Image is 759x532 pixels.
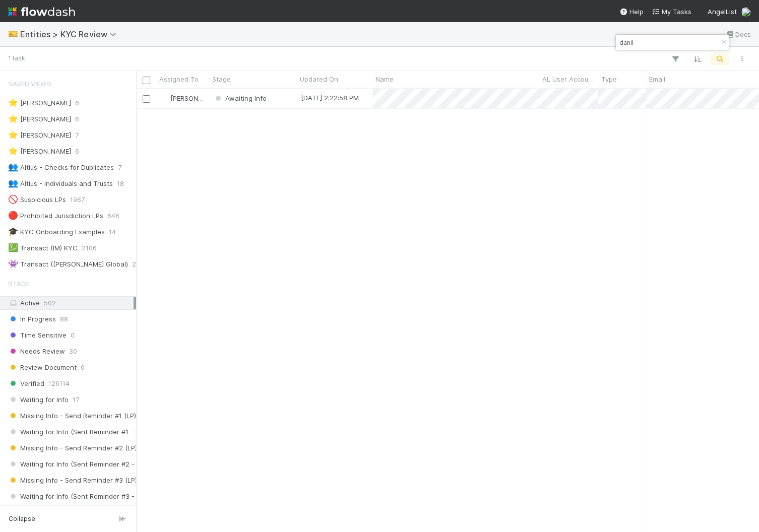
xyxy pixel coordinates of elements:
[132,258,143,271] span: 201
[44,299,56,307] span: 502
[649,74,665,84] span: Email
[8,345,65,358] span: Needs Review
[70,193,85,206] span: 1967
[82,242,97,254] span: 2106
[75,97,79,109] span: 6
[8,211,18,220] span: 🔴
[81,361,85,374] span: 0
[8,410,136,422] span: Missing Info - Send Reminder #1 (LP)
[8,195,18,204] span: 🚫
[8,227,18,236] span: 🎓
[8,193,66,206] div: Suspicious LPs
[375,74,394,84] span: Name
[8,3,75,20] img: logo-inverted-e16ddd16eac7371096b0.svg
[8,243,18,252] span: 💹
[75,113,79,125] span: 6
[73,393,79,406] span: 17
[118,161,121,174] span: 7
[8,97,71,109] div: [PERSON_NAME]
[8,426,145,438] span: Waiting for Info (Sent Reminder #1 - LP)
[619,7,644,17] div: Help
[725,28,751,40] a: Docs
[8,130,18,139] span: ⭐
[48,377,70,390] span: 126114
[225,94,267,102] span: Awaiting Info
[8,490,193,503] span: Waiting for Info (Sent Reminder #3 - LP + Engaged GP)
[71,329,75,342] span: 0
[8,163,18,171] span: 👥
[8,54,25,63] small: 1 task
[8,210,103,222] div: Prohibited Jurisdiction LPs
[8,259,18,268] span: 👾
[8,242,78,254] div: Transact (IM) KYC
[159,74,199,84] span: Assigned To
[8,226,105,238] div: KYC Onboarding Examples
[69,345,77,358] span: 30
[212,74,231,84] span: Stage
[75,145,79,158] span: 6
[8,393,69,406] span: Waiting for Info
[8,258,128,271] div: Transact ([PERSON_NAME] Global)
[8,129,71,142] div: [PERSON_NAME]
[542,74,596,84] span: AL User Account Name
[8,377,44,390] span: Verified
[8,177,113,190] div: Altius - Individuals and Trusts
[60,313,68,325] span: 88
[8,147,18,155] span: ⭐
[8,113,71,125] div: [PERSON_NAME]
[8,361,77,374] span: Review Document
[8,30,18,38] span: 🎫
[601,74,617,84] span: Type
[8,458,146,471] span: Waiting for Info (Sent Reminder #2 - LP)
[617,36,718,48] input: Search...
[8,98,18,107] span: ⭐
[170,94,221,102] span: [PERSON_NAME]
[9,514,35,523] span: Collapse
[8,329,67,342] span: Time Sensitive
[8,313,56,325] span: In Progress
[8,442,137,454] span: Missing Info - Send Reminder #2 (LP)
[8,161,114,174] div: Altius - Checks for Duplicates
[107,210,119,222] span: 646
[75,129,79,142] span: 7
[300,74,338,84] span: Updated On
[8,179,18,187] span: 👥
[708,8,737,16] span: AngelList
[143,77,150,84] input: Toggle All Rows Selected
[8,474,180,487] span: Missing Info - Send Reminder #3 (LP) + Engage GP
[143,95,150,103] input: Toggle Row Selected
[741,7,751,17] img: avatar_eed832e9-978b-43e4-b51e-96e46fa5184b.png
[117,177,124,190] span: 18
[109,226,116,238] span: 14
[20,29,121,39] span: Entities > KYC Review
[8,74,51,94] span: Saved Views
[8,114,18,123] span: ⭐
[301,93,359,103] div: [DATE] 2:22:58 PM
[8,145,71,158] div: [PERSON_NAME]
[161,94,169,102] img: avatar_ec94f6e9-05c5-4d36-a6c8-d0cea77c3c29.png
[8,274,30,294] span: Stage
[8,297,134,309] div: Active
[652,8,691,16] span: My Tasks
